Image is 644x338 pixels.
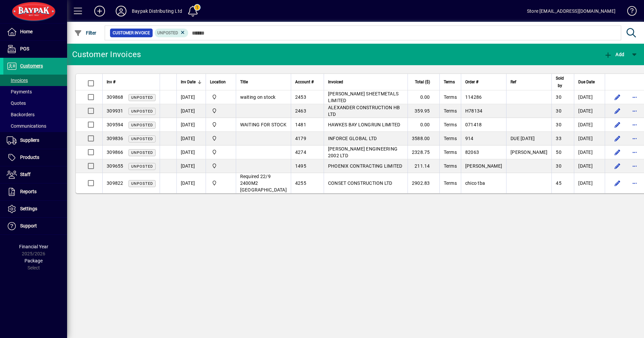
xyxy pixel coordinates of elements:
span: Terms [444,150,457,155]
div: Location [210,78,232,86]
td: [DATE] [176,118,206,132]
td: 0.00 [408,90,439,104]
a: Staff [3,166,67,183]
span: Staff [20,172,31,177]
span: Baypak - Onekawa [210,93,232,101]
span: PHOENIX CONTRACTING LIMITED [328,163,402,169]
span: 114286 [465,94,482,100]
div: Customer Invoices [72,49,141,60]
button: More options [629,133,640,144]
span: Due Date [578,78,595,86]
span: Terms [444,108,457,114]
span: POS [20,46,29,51]
span: Baypak - Onekawa [210,135,232,142]
span: Financial Year [19,244,48,249]
div: Total ($) [412,78,436,86]
td: [DATE] [176,90,206,104]
button: More options [629,92,640,102]
td: [DATE] [574,173,605,193]
div: Account # [295,78,320,86]
span: Customer Invoice [113,30,150,36]
td: [DATE] [574,159,605,173]
span: Baypak - Onekawa [210,179,232,187]
div: Ref [511,78,547,86]
span: Inv Date [181,78,196,86]
span: 1481 [295,122,306,127]
span: Unposted [131,151,153,155]
span: 071418 [465,122,482,127]
span: Unposted [131,137,153,141]
span: chico tba [465,180,485,186]
span: [PERSON_NAME] [465,163,502,169]
td: 2902.83 [408,173,439,193]
td: [DATE] [176,173,206,193]
button: Edit [612,147,623,158]
span: 309931 [107,108,123,114]
span: 50 [556,150,561,155]
span: Unposted [131,123,153,127]
div: Invoiced [328,78,404,86]
span: Terms [444,122,457,127]
span: Quotes [7,100,26,106]
span: Terms [444,163,457,169]
span: Baypak - Onekawa [210,121,232,128]
span: Baypak - Onekawa [210,149,232,156]
div: Inv # [107,78,156,86]
button: More options [629,178,640,188]
a: Reports [3,183,67,200]
span: Package [24,258,43,263]
div: Baypak Distributing Ltd [132,6,182,16]
span: Baypak - Onekawa [210,162,232,170]
span: waiting on stock [240,94,276,100]
td: [DATE] [574,118,605,132]
span: Location [210,78,226,86]
span: Unposted [131,95,153,100]
span: 309822 [107,180,123,186]
span: 1495 [295,163,306,169]
span: 30 [556,163,561,169]
a: Quotes [3,97,67,109]
span: 309836 [107,136,123,141]
td: 2328.75 [408,145,439,159]
a: Home [3,24,67,40]
span: 45 [556,180,561,186]
span: Unposted [131,181,153,186]
span: HAWKES BAY LONGRUN LIMITED [328,122,400,127]
span: 4179 [295,136,306,141]
span: 309866 [107,150,123,155]
a: Suppliers [3,132,67,149]
button: Edit [612,161,623,171]
td: [DATE] [574,132,605,145]
a: Knowledge Base [622,1,636,23]
span: Reports [20,189,37,194]
span: Add [604,52,624,57]
span: 30 [556,122,561,127]
span: Total ($) [415,78,430,86]
span: Required 22/9 2400M2 [GEOGRAPHIC_DATA] [240,174,287,193]
span: [PERSON_NAME] SHEETMETALS LIMITED [328,91,398,103]
span: Communications [7,123,46,129]
span: 4255 [295,180,306,186]
a: Settings [3,201,67,217]
span: 30 [556,108,561,114]
a: Communications [3,120,67,132]
span: Ref [511,78,516,86]
span: Filter [74,30,97,36]
span: [PERSON_NAME] [511,150,547,155]
span: Invoices [7,78,28,83]
span: Title [240,78,248,86]
button: Edit [612,119,623,130]
div: Title [240,78,287,86]
button: Add [89,5,110,17]
button: More options [629,147,640,158]
span: 2453 [295,94,306,100]
a: Invoices [3,75,67,86]
div: Sold by [556,75,570,89]
td: 359.95 [408,104,439,118]
span: 30 [556,94,561,100]
td: 211.14 [408,159,439,173]
button: Edit [612,133,623,144]
a: Products [3,149,67,166]
span: Home [20,29,33,34]
button: Add [602,48,626,60]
